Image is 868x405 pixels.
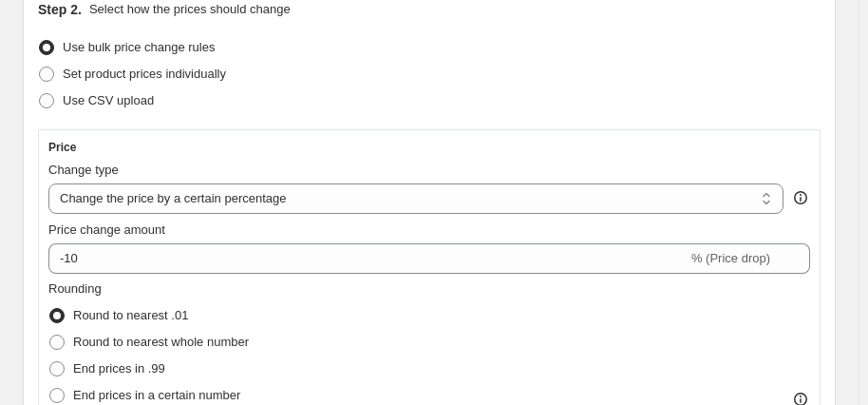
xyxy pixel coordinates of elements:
[73,361,165,376] span: End prices in .99
[73,335,249,349] span: Round to nearest whole number
[63,93,154,107] span: Use CSV upload
[63,67,226,81] span: Set product prices individually
[691,251,770,265] span: % (Price drop)
[73,388,240,402] span: End prices in a certain number
[63,40,215,54] span: Use bulk price change rules
[73,308,188,322] span: Round to nearest .01
[48,281,102,296] span: Rounding
[48,140,76,155] h3: Price
[791,188,810,207] div: help
[48,243,688,274] input: -15
[48,163,119,177] span: Change type
[48,222,165,237] span: Price change amount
